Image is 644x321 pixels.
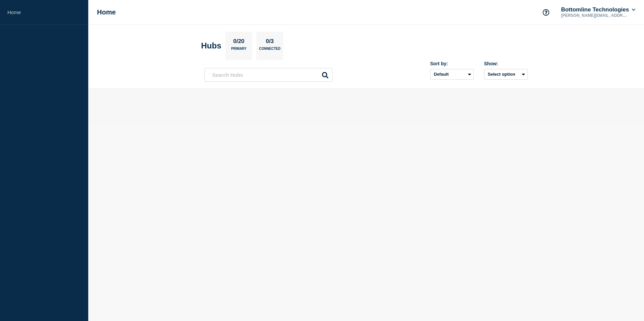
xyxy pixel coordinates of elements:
button: Select option [484,69,528,80]
select: Sort by [430,69,474,80]
div: Sort by: [430,61,474,66]
h1: Home [97,8,116,16]
h2: Hubs [201,41,221,50]
input: Search Hubs [204,68,332,82]
p: Connected [259,47,280,54]
div: Show: [484,61,528,66]
button: Support [539,5,553,20]
p: 0/20 [231,38,247,47]
p: Primary [231,47,247,54]
p: [PERSON_NAME][EMAIL_ADDRESS][PERSON_NAME][DOMAIN_NAME] [560,13,630,18]
p: 0/3 [263,38,277,47]
button: Bottomline Technologies [560,6,637,13]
